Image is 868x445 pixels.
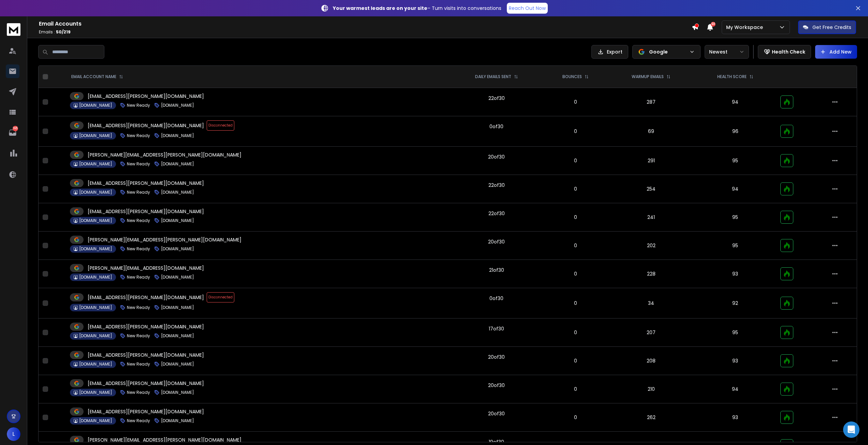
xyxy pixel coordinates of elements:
td: 228 [608,260,694,288]
p: [DOMAIN_NAME] [161,418,194,424]
p: [DOMAIN_NAME] [161,333,194,339]
p: New Ready [127,390,150,395]
td: 94 [694,88,776,116]
div: 22 of 30 [488,95,505,102]
span: Disconnected [207,120,234,131]
span: 50 [711,22,716,27]
td: 92 [694,288,776,318]
td: 287 [608,88,694,116]
span: 50 / 219 [56,29,71,35]
p: Emails : [39,29,692,35]
p: [DOMAIN_NAME] [79,218,112,223]
p: [PERSON_NAME][EMAIL_ADDRESS][PERSON_NAME][DOMAIN_NAME] [88,236,241,243]
p: 0 [547,214,604,221]
div: 20 of 30 [488,382,505,389]
button: Add New [815,45,857,59]
td: 208 [608,347,694,375]
p: WARMUP EMAILS [632,74,664,79]
td: 291 [608,147,694,175]
p: [EMAIL_ADDRESS][PERSON_NAME][DOMAIN_NAME] [88,380,204,387]
strong: Your warmest leads are on your site [333,5,427,12]
p: [DOMAIN_NAME] [79,161,112,167]
p: [EMAIL_ADDRESS][PERSON_NAME][DOMAIN_NAME] [88,352,204,358]
p: Get Free Credits [812,24,851,31]
td: 95 [694,232,776,260]
button: L [7,427,20,441]
p: My Workspace [726,24,766,31]
p: [DOMAIN_NAME] [79,333,112,339]
p: [EMAIL_ADDRESS][PERSON_NAME][DOMAIN_NAME] [88,408,204,415]
p: Reach Out Now [509,5,546,12]
p: [DOMAIN_NAME] [79,390,112,395]
p: New Ready [127,418,150,424]
a: 165 [6,126,19,139]
p: 0 [547,357,604,364]
td: 93 [694,403,776,432]
div: 22 of 30 [488,182,505,189]
td: 95 [694,318,776,347]
p: New Ready [127,246,150,252]
div: 17 of 30 [489,325,504,332]
p: [PERSON_NAME][EMAIL_ADDRESS][PERSON_NAME][DOMAIN_NAME] [88,436,241,443]
div: 20 of 30 [488,153,505,160]
p: New Ready [127,275,150,280]
p: 0 [547,186,604,192]
p: 0 [547,414,604,421]
p: [EMAIL_ADDRESS][PERSON_NAME][DOMAIN_NAME] [88,180,204,187]
p: New Ready [127,133,150,138]
p: [DOMAIN_NAME] [161,133,194,138]
p: – Turn visits into conversations [333,5,501,12]
td: 96 [694,116,776,147]
p: 0 [547,329,604,336]
p: [DOMAIN_NAME] [161,246,194,252]
p: DAILY EMAILS SENT [475,74,511,79]
td: 95 [694,147,776,175]
p: [EMAIL_ADDRESS][PERSON_NAME][DOMAIN_NAME] [88,323,204,330]
p: 0 [547,300,604,307]
div: Open Intercom Messenger [843,421,859,438]
td: 241 [608,203,694,232]
td: 207 [608,318,694,347]
div: 0 of 30 [489,295,503,302]
p: New Ready [127,161,150,167]
a: Reach Out Now [507,3,548,14]
div: 20 of 30 [488,410,505,417]
p: [EMAIL_ADDRESS][PERSON_NAME][DOMAIN_NAME] [88,122,204,129]
td: 94 [694,375,776,403]
td: 262 [608,403,694,432]
p: 0 [547,242,604,249]
p: [DOMAIN_NAME] [79,418,112,424]
td: 93 [694,347,776,375]
p: [DOMAIN_NAME] [79,305,112,310]
p: [EMAIL_ADDRESS][PERSON_NAME][DOMAIN_NAME] [88,208,204,215]
p: BOUNCES [562,74,582,79]
p: [DOMAIN_NAME] [79,361,112,367]
p: [EMAIL_ADDRESS][PERSON_NAME][DOMAIN_NAME] [88,93,204,100]
p: [EMAIL_ADDRESS][PERSON_NAME][DOMAIN_NAME] [88,294,204,301]
p: [DOMAIN_NAME] [79,275,112,280]
td: 202 [608,232,694,260]
p: 0 [547,99,604,105]
span: Disconnected [207,292,234,302]
td: 93 [694,260,776,288]
p: [DOMAIN_NAME] [79,103,112,108]
p: [DOMAIN_NAME] [161,218,194,223]
td: 254 [608,175,694,203]
p: Google [649,48,687,55]
button: Export [591,45,628,59]
p: New Ready [127,103,150,108]
img: logo [7,23,20,36]
p: New Ready [127,361,150,367]
td: 95 [694,203,776,232]
p: 0 [547,157,604,164]
p: [DOMAIN_NAME] [79,133,112,138]
button: Health Check [758,45,811,59]
p: [DOMAIN_NAME] [161,190,194,195]
td: 34 [608,288,694,318]
p: 0 [547,270,604,277]
p: [DOMAIN_NAME] [161,275,194,280]
div: 22 of 30 [488,210,505,217]
p: [DOMAIN_NAME] [161,305,194,310]
p: [DOMAIN_NAME] [161,361,194,367]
